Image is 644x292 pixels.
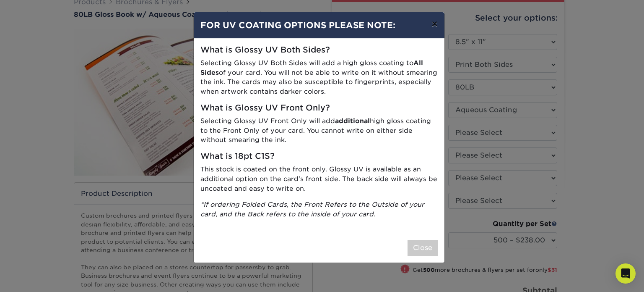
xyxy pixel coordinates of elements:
[200,165,438,193] p: This stock is coated on the front only. Glossy UV is available as an additional option on the car...
[200,59,423,76] strong: All Sides
[200,116,438,145] p: Selecting Glossy UV Front Only will add high gloss coating to the Front Only of your card. You ca...
[408,240,438,256] button: Close
[200,103,438,113] h5: What is Glossy UV Front Only?
[200,45,438,55] h5: What is Glossy UV Both Sides?
[200,200,424,218] i: *If ordering Folded Cards, the Front Refers to the Outside of your card, and the Back refers to t...
[615,263,636,284] div: Open Intercom Messenger
[335,117,370,125] strong: additional
[200,19,438,32] h4: FOR UV COATING OPTIONS PLEASE NOTE:
[200,152,438,161] h5: What is 18pt C1S?
[200,58,438,97] p: Selecting Glossy UV Both Sides will add a high gloss coating to of your card. You will not be abl...
[425,12,444,36] button: ×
